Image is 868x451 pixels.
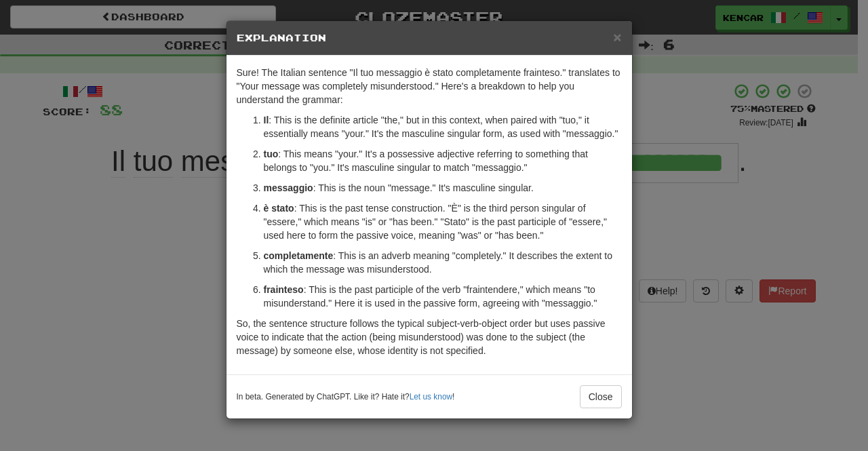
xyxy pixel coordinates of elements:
[264,284,304,295] strong: frainteso
[580,385,622,408] button: Close
[264,249,622,276] p: : This is an adverb meaning "completely." It describes the extent to which the message was misund...
[264,203,294,214] strong: è stato
[264,181,622,195] p: : This is the noun "message." It's masculine singular.
[264,283,622,310] p: : This is the past participle of the verb "fraintendere," which means "to misunderstand." Here it...
[237,31,622,45] h5: Explanation
[237,317,622,357] p: So, the sentence structure follows the typical subject-verb-object order but uses passive voice t...
[237,391,455,403] small: In beta. Generated by ChatGPT. Like it? Hate it? !
[264,182,313,193] strong: messaggio
[613,30,621,44] button: Close
[237,66,622,106] p: Sure! The Italian sentence "Il tuo messaggio è stato completamente frainteso." translates to "You...
[264,201,622,242] p: : This is the past tense construction. "È" is the third person singular of "essere," which means ...
[613,29,621,45] span: ×
[264,147,622,174] p: : This means "your." It's a possessive adjective referring to something that belongs to "you." It...
[264,113,622,140] p: : This is the definite article "the," but in this context, when paired with "tuo," it essentially...
[410,392,452,401] a: Let us know
[264,149,279,159] strong: tuo
[264,250,334,261] strong: completamente
[264,115,269,125] strong: Il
